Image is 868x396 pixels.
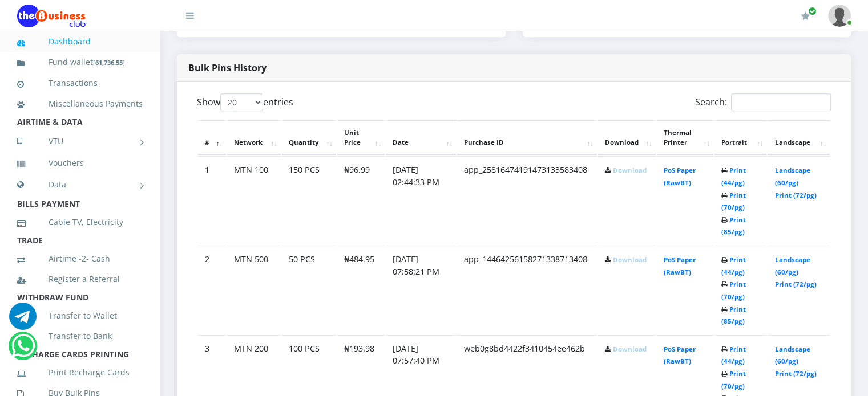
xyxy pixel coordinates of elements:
a: Transfer to Wallet [17,303,143,329]
a: Chat for support [11,341,35,360]
td: MTN 500 [227,246,281,334]
th: Landscape: activate to sort column ascending [768,120,830,156]
td: 150 PCS [282,156,336,244]
a: Download [613,166,647,174]
td: ₦484.95 [337,246,385,334]
a: VTU [17,127,143,156]
a: Landscape (60/pg) [774,166,810,187]
td: 50 PCS [282,246,336,334]
td: app_14464256158271338713408 [457,246,597,334]
a: Dashboard [17,28,143,55]
a: Print (72/pg) [774,191,816,199]
a: PoS Paper (RawBT) [664,345,696,366]
th: Purchase ID: activate to sort column ascending [457,120,597,156]
a: Print (44/pg) [721,255,746,276]
a: Landscape (60/pg) [774,255,810,276]
a: Fund wallet[61,736.55] [17,49,143,76]
small: [ ] [93,58,125,67]
a: Transfer to Bank [17,323,143,349]
i: Renew/Upgrade Subscription [801,11,810,21]
a: PoS Paper (RawBT) [664,255,696,276]
a: Print (85/pg) [721,215,746,236]
a: Print (70/pg) [721,191,746,212]
th: Portrait: activate to sort column ascending [714,120,767,156]
img: User [828,5,851,27]
a: Print (44/pg) [721,345,746,366]
a: Miscellaneous Payments [17,91,143,117]
td: 2 [198,246,226,334]
td: [DATE] 02:44:33 PM [386,156,456,244]
th: Thermal Printer: activate to sort column ascending [657,120,713,156]
input: Search: [731,93,831,111]
a: PoS Paper (RawBT) [664,166,696,187]
select: Showentries [220,93,263,111]
label: Show entries [197,93,293,111]
a: Cable TV, Electricity [17,209,143,235]
label: Search: [695,93,831,111]
a: Transactions [17,70,143,96]
a: Register a Referral [17,266,143,292]
th: Download: activate to sort column ascending [598,120,656,156]
a: Chat for support [9,311,37,330]
a: Print (85/pg) [721,305,746,326]
a: Download [613,255,647,264]
td: ₦96.99 [337,156,385,244]
th: Quantity: activate to sort column ascending [282,120,336,156]
a: Print Recharge Cards [17,360,143,386]
th: Date: activate to sort column ascending [386,120,456,156]
b: 61,736.55 [95,58,123,67]
a: Download [613,345,647,353]
a: Print (72/pg) [774,280,816,288]
a: Data [17,170,143,199]
a: Print (44/pg) [721,166,746,187]
td: app_25816474191473133583408 [457,156,597,244]
td: 1 [198,156,226,244]
img: Logo [17,5,86,27]
span: Renew/Upgrade Subscription [808,7,817,15]
a: Print (72/pg) [774,369,816,378]
th: Unit Price: activate to sort column ascending [337,120,385,156]
th: Network: activate to sort column ascending [227,120,281,156]
strong: Bulk Pins History [188,62,267,74]
a: Airtime -2- Cash [17,246,143,272]
td: [DATE] 07:58:21 PM [386,246,456,334]
a: Print (70/pg) [721,369,746,390]
th: #: activate to sort column descending [198,120,226,156]
a: Print (70/pg) [721,280,746,301]
td: MTN 100 [227,156,281,244]
a: Landscape (60/pg) [774,345,810,366]
a: Vouchers [17,150,143,176]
